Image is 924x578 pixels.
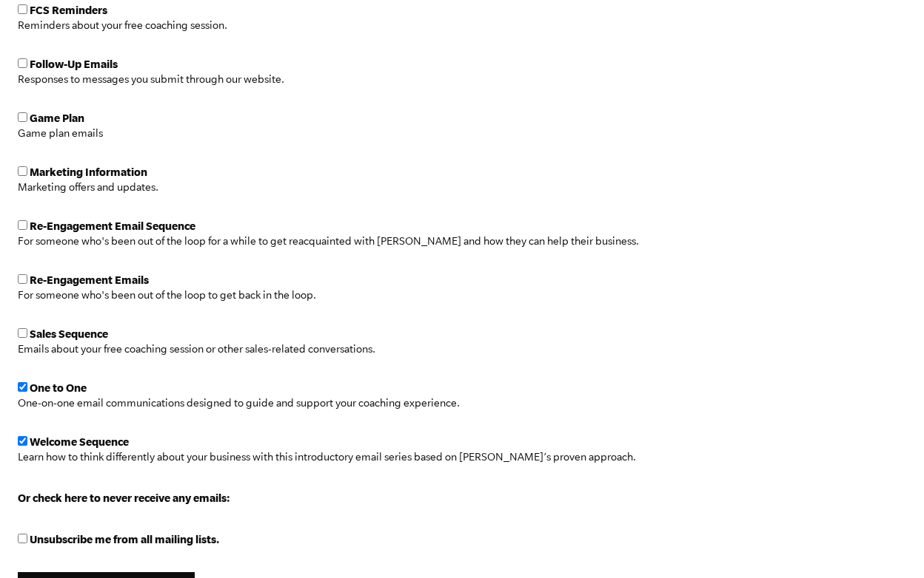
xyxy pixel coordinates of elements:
[18,178,639,196] p: Marketing offers and updates.
[18,124,639,142] p: Game plan emails
[30,381,87,394] span: One to One
[30,533,220,545] span: Unsubscribe me from all mailing lists.
[18,70,639,88] p: Responses to messages you submit through our website.
[18,232,639,250] p: For someone who's been out of the loop for a while to get reacquainted with [PERSON_NAME] and how...
[18,489,639,507] p: Or check here to never receive any emails:
[30,112,84,124] span: Game Plan
[30,327,108,340] span: Sales Sequence
[18,340,639,358] p: Emails about your free coaching session or other sales-related conversations.
[18,394,639,412] p: One-on-one email communications designed to guide and support your coaching experience.
[30,166,147,178] span: Marketing Information
[30,58,118,70] span: Follow-Up Emails
[30,435,129,448] span: Welcome Sequence
[18,286,639,304] p: For someone who's been out of the loop to get back in the loop.
[30,220,195,232] span: Re-Engagement Email Sequence
[18,534,27,543] input: Unsubscribe me from all mailing lists.
[18,16,639,34] p: Reminders about your free coaching session.
[18,448,639,466] p: Learn how to think differently about your business with this introductory email series based on [...
[30,273,149,286] span: Re-Engagement Emails
[30,4,107,16] span: FCS Reminders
